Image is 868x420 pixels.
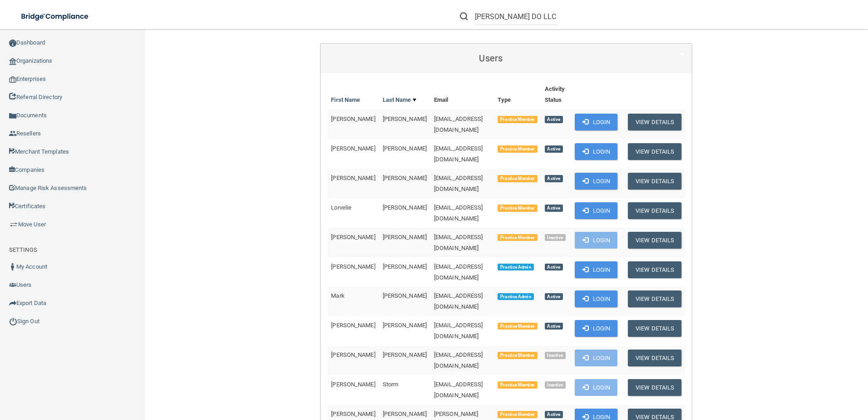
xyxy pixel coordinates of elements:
span: Practice Member [498,381,537,389]
span: [PERSON_NAME] [383,175,427,181]
span: [PERSON_NAME] [331,234,375,240]
span: [PERSON_NAME] [383,322,427,329]
img: ic-search.3b580494.png [460,12,468,20]
span: Active [545,293,563,300]
img: ic_user_dark.df1a06c3.png [9,263,16,270]
h5: Users [327,53,654,63]
button: View Details [628,350,681,366]
span: [PERSON_NAME] [383,351,427,358]
iframe: Drift Widget Chat Controller [711,355,857,392]
span: Active [545,116,563,123]
span: Practice Member [498,175,537,182]
span: [PERSON_NAME] [383,145,427,152]
img: ic_reseller.de258add.png [9,130,16,137]
button: View Details [628,379,681,396]
button: View Details [628,143,681,160]
button: View Details [628,290,681,307]
button: Login [575,114,618,130]
button: View Details [628,261,681,278]
span: Active [545,323,563,330]
span: [PERSON_NAME] [331,381,375,388]
img: organization-icon.f8decf85.png [9,58,16,65]
button: Login [575,290,618,307]
span: [EMAIL_ADDRESS][DOMAIN_NAME] [434,175,483,192]
span: Lorvelie [331,204,351,211]
span: [PERSON_NAME] [331,351,375,358]
span: [EMAIL_ADDRESS][DOMAIN_NAME] [434,381,483,399]
button: Login [575,173,618,190]
th: Activity Status [541,80,571,110]
span: Active [545,205,563,212]
span: [EMAIL_ADDRESS][DOMAIN_NAME] [434,292,483,310]
label: SETTINGS [9,245,37,255]
span: Practice Member [498,145,537,153]
span: [PERSON_NAME] [383,410,427,417]
span: Inactive [545,352,566,359]
img: ic_power_dark.7ecde6b1.png [9,317,17,325]
span: Active [545,411,563,418]
button: Login [575,261,618,278]
span: [EMAIL_ADDRESS][DOMAIN_NAME] [434,145,483,163]
input: Search [475,8,558,25]
img: icon-users.e205127d.png [9,281,16,289]
button: View Details [628,320,681,337]
span: [EMAIL_ADDRESS][DOMAIN_NAME] [434,322,483,340]
button: Login [575,143,618,160]
button: View Details [628,232,681,249]
span: Practice Member [498,116,537,123]
span: Active [545,145,563,153]
span: [PERSON_NAME] [331,410,375,417]
span: Practice Member [498,205,537,212]
span: [EMAIL_ADDRESS][DOMAIN_NAME] [434,115,483,133]
span: [PERSON_NAME] [383,263,427,270]
th: Type [494,80,541,110]
span: Inactive [545,381,566,389]
span: [PERSON_NAME] [383,292,427,299]
span: [PERSON_NAME] [383,115,427,122]
span: Practice Member [498,411,537,418]
button: Login [575,320,618,337]
span: Active [545,264,563,271]
img: icon-documents.8dae5593.png [9,112,16,120]
button: View Details [628,114,681,130]
a: First Name [331,95,360,105]
button: Login [575,379,618,396]
span: [PERSON_NAME] [383,204,427,211]
button: View Details [628,202,681,219]
a: Users [327,48,685,69]
span: Storm [383,381,399,388]
span: Practice Admin [498,293,533,300]
th: Email [430,80,494,110]
span: [PERSON_NAME] [331,175,375,181]
span: [PERSON_NAME] [331,115,375,122]
button: Login [575,202,618,219]
span: Active [545,175,563,182]
span: [EMAIL_ADDRESS][DOMAIN_NAME] [434,234,483,251]
span: Practice Admin [498,264,533,271]
span: [EMAIL_ADDRESS][DOMAIN_NAME] [434,204,483,222]
span: Mark [331,292,344,299]
span: Practice Member [498,352,537,359]
span: Practice Member [498,323,537,330]
span: [PERSON_NAME] [331,322,375,329]
span: [EMAIL_ADDRESS][DOMAIN_NAME] [434,351,483,369]
button: Login [575,232,618,249]
span: [EMAIL_ADDRESS][DOMAIN_NAME] [434,263,483,281]
span: [PERSON_NAME] [383,234,427,240]
img: briefcase.64adab9b.png [9,220,18,229]
img: bridge_compliance_login_screen.278c3ca4.svg [14,7,97,26]
button: View Details [628,173,681,190]
img: enterprise.0d942306.png [9,76,16,83]
a: Last Name [383,95,416,105]
span: Practice Member [498,234,537,241]
img: icon-export.b9366987.png [9,300,16,307]
span: [PERSON_NAME] [331,263,375,270]
img: ic_dashboard_dark.d01f4a41.png [9,40,16,47]
span: Inactive [545,234,566,241]
button: Login [575,350,618,366]
span: [PERSON_NAME] [331,145,375,152]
